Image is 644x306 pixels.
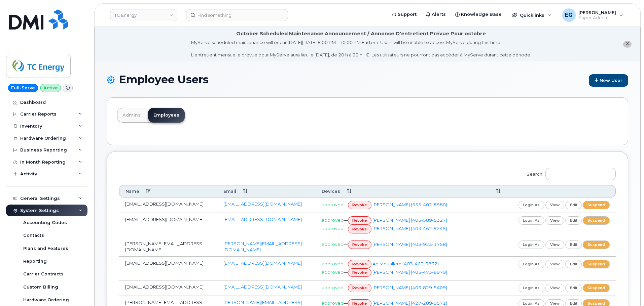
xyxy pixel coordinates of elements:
span: approved [322,285,344,290]
a: view [545,260,564,268]
a: suspend [583,260,610,268]
td: — [316,237,483,257]
a: [PERSON_NAME][EMAIL_ADDRESS][DOMAIN_NAME] [223,241,302,253]
a: edit [565,201,582,209]
a: edit [565,260,582,268]
a: revoke [348,201,372,209]
a: view [545,216,564,225]
a: [EMAIL_ADDRESS][DOMAIN_NAME] [223,201,302,207]
span: approved [322,269,344,275]
a: suspend [583,201,610,209]
a: [PERSON_NAME] (403-923-1758) [372,242,447,247]
a: revoke [348,284,372,292]
a: revoke [348,225,372,233]
a: edit [565,216,582,225]
input: Search: [545,168,616,180]
a: suspend [583,241,610,249]
a: [PERSON_NAME] (403-829-5409) [372,285,447,290]
span: approved [322,217,344,223]
td: [PERSON_NAME][EMAIL_ADDRESS][DOMAIN_NAME] [119,237,217,257]
a: [EMAIL_ADDRESS][DOMAIN_NAME] [223,217,302,222]
th: : activate to sort column ascending [483,185,616,198]
div: October Scheduled Maintenance Announcement / Annonce D'entretient Prévue Pour octobre [236,30,486,37]
a: login as [518,216,545,225]
td: [EMAIL_ADDRESS][DOMAIN_NAME] [119,198,217,213]
td: [EMAIL_ADDRESS][DOMAIN_NAME] [119,257,217,280]
a: New User [589,74,628,87]
a: revoke [348,260,372,268]
a: Admins [117,108,146,123]
a: login as [518,201,545,209]
a: [PERSON_NAME] (555-402-8980) [372,202,447,207]
span: approved [322,226,344,231]
h1: Employee Users [107,74,628,87]
a: [EMAIL_ADDRESS][DOMAIN_NAME] [223,260,302,266]
td: — — [316,257,483,280]
a: view [545,201,564,209]
th: Devices: activate to sort column ascending [316,185,483,198]
td: — [316,280,483,296]
span: approved [322,202,344,207]
a: view [545,284,564,292]
span: approved [322,261,344,266]
td: [EMAIL_ADDRESS][DOMAIN_NAME] [119,213,217,237]
td: — [316,198,483,213]
a: suspend [583,216,610,225]
a: Employees [148,108,185,123]
a: login as [518,260,545,268]
a: edit [565,241,582,249]
div: MyServe scheduled maintenance will occur [DATE][DATE] 8:00 PM - 10:00 PM Eastern. Users will be u... [191,39,531,58]
td: — — [316,213,483,237]
span: approved [322,242,344,247]
a: Ab Mouallem (403-463-5832) [372,261,439,266]
a: [EMAIL_ADDRESS][DOMAIN_NAME] [223,284,302,290]
td: [EMAIL_ADDRESS][DOMAIN_NAME] [119,280,217,296]
a: [PERSON_NAME] (403-473-8979) [372,269,447,275]
a: edit [565,284,582,292]
a: login as [518,284,545,292]
a: revoke [348,241,372,249]
a: view [545,241,564,249]
a: login as [518,241,545,249]
label: Search: [522,164,616,182]
th: Email: activate to sort column ascending [217,185,316,198]
a: revoke [348,216,372,225]
a: [PERSON_NAME] (403-462-9245) [372,226,447,231]
a: revoke [348,268,372,277]
span: approved [322,300,344,306]
button: close notification [623,41,632,48]
th: Name: activate to sort column descending [119,185,217,198]
a: [PERSON_NAME] (403-589-5327) [372,217,447,223]
a: suspend [583,284,610,292]
a: [PERSON_NAME] (427-289-9571) [372,300,447,306]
